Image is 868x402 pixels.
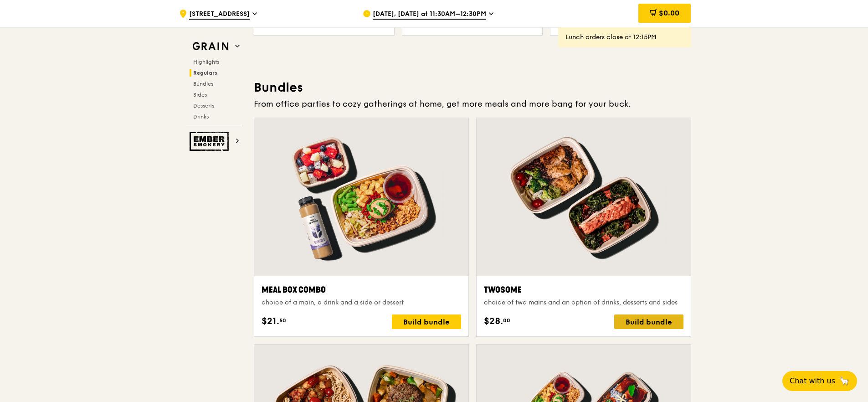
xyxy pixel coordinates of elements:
div: Add [343,13,387,28]
span: [DATE], [DATE] at 11:30AM–12:30PM [373,10,486,20]
button: Chat with us🦙 [782,371,857,391]
span: Regulars [193,70,217,76]
h3: Bundles [254,79,691,96]
span: [STREET_ADDRESS] [189,10,250,20]
span: Highlights [193,59,219,65]
div: Twosome [484,283,683,296]
span: Desserts [193,103,214,109]
span: Bundles [193,81,213,87]
span: $28. [484,314,503,328]
span: Sides [193,92,207,98]
div: choice of a main, a drink and a side or dessert [262,298,461,307]
div: Lunch orders close at 12:15PM [565,33,684,42]
span: 50 [279,317,286,324]
div: choice of two mains and an option of drinks, desserts and sides [484,298,683,307]
span: $0.00 [659,9,679,17]
div: Meal Box Combo [262,283,461,296]
span: 🦙 [839,376,850,387]
img: Ember Smokery web logo [190,132,231,151]
div: Add [491,13,535,28]
span: Chat with us [790,376,835,387]
div: Build bundle [392,314,461,329]
div: Build bundle [614,314,683,329]
div: From office parties to cozy gatherings at home, get more meals and more bang for your buck. [254,98,691,110]
span: Drinks [193,113,209,120]
span: $21. [262,314,279,328]
img: Grain web logo [190,38,231,55]
span: 00 [503,317,510,324]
